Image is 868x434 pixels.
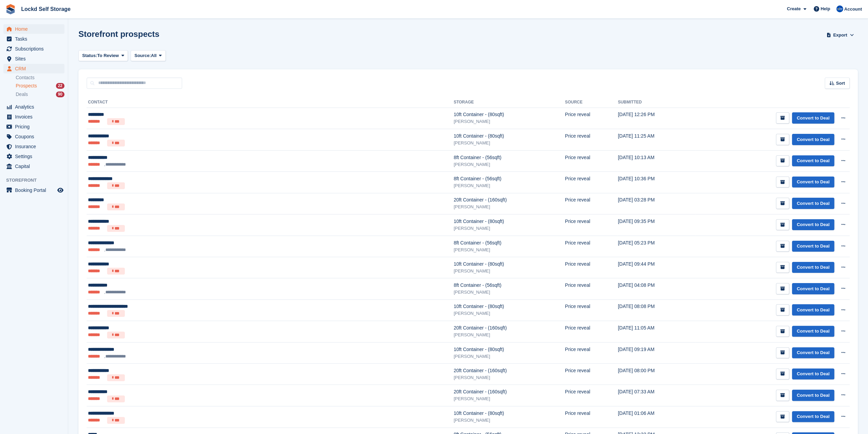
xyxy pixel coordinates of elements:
img: stora-icon-8386f47178a22dfd0bd8f6a31ec36ba5ce8667c1dd55bd0f319d3a0aa187defe.svg [5,4,16,14]
div: [PERSON_NAME] [454,289,565,296]
td: [DATE] 05:23 PM [618,236,695,257]
a: menu [3,102,64,112]
span: Help [821,5,830,12]
a: menu [3,44,64,54]
td: [DATE] 08:08 PM [618,299,695,321]
td: Price reveal [565,150,618,171]
th: Submitted [618,97,695,108]
span: Sites [15,54,56,64]
button: Export [825,29,855,41]
span: Prospects [16,83,37,89]
span: All [151,52,157,59]
a: Convert to Deal [792,326,834,337]
h1: Storefront prospects [78,29,159,39]
div: [PERSON_NAME] [454,247,565,253]
a: Convert to Deal [792,347,834,359]
div: 10ft Container - (80sqft) [454,261,565,268]
div: [PERSON_NAME] [454,374,565,381]
a: menu [3,24,64,34]
a: Convert to Deal [792,262,834,273]
span: Invoices [15,112,56,122]
a: Convert to Deal [792,134,834,145]
a: menu [3,64,64,73]
a: Convert to Deal [792,177,834,188]
a: Convert to Deal [792,411,834,422]
td: Price reveal [565,278,618,299]
td: [DATE] 04:08 PM [618,278,695,299]
div: [PERSON_NAME] [454,417,565,424]
a: Preview store [56,186,64,194]
span: CRM [15,64,56,73]
td: Price reveal [565,214,618,236]
a: menu [3,162,64,171]
div: 10ft Container - (80sqft) [454,132,565,140]
a: Convert to Deal [792,241,834,252]
div: 20ft Container - (160sqft) [454,324,565,332]
span: To Review [97,52,119,59]
span: Source: [134,52,151,59]
div: 20ft Container - (160sqft) [454,367,565,374]
td: [DATE] 09:35 PM [618,214,695,236]
span: Booking Portal [15,185,56,195]
span: Status: [82,52,97,59]
td: [DATE] 10:13 AM [618,150,695,171]
td: [DATE] 09:44 PM [618,257,695,278]
span: Pricing [15,122,56,131]
div: 90 [56,92,64,97]
div: [PERSON_NAME] [454,118,565,125]
th: Source [565,97,618,108]
td: Price reveal [565,171,618,193]
div: [PERSON_NAME] [454,161,565,168]
span: Insurance [15,142,56,151]
a: Convert to Deal [792,304,834,316]
a: menu [3,142,64,151]
td: Price reveal [565,385,618,406]
td: Price reveal [565,257,618,278]
div: [PERSON_NAME] [454,353,565,360]
div: 20ft Container - (160sqft) [454,388,565,395]
span: Tasks [15,34,56,44]
a: Deals 90 [16,91,64,98]
div: 10ft Container - (80sqft) [454,303,565,310]
div: 8ft Container - (56sqft) [454,239,565,247]
td: Price reveal [565,129,618,151]
div: [PERSON_NAME] [454,225,565,232]
td: Price reveal [565,299,618,321]
button: Source: All [131,50,166,61]
div: [PERSON_NAME] [454,332,565,338]
div: [PERSON_NAME] [454,204,565,210]
div: 10ft Container - (80sqft) [454,410,565,417]
a: menu [3,122,64,131]
a: menu [3,34,64,44]
div: [PERSON_NAME] [454,395,565,402]
th: Contact [87,97,454,108]
th: Storage [454,97,565,108]
div: [PERSON_NAME] [454,182,565,189]
td: Price reveal [565,321,618,342]
td: [DATE] 01:06 AM [618,406,695,428]
a: Convert to Deal [792,155,834,167]
span: Capital [15,162,56,171]
td: [DATE] 07:33 AM [618,385,695,406]
span: Settings [15,152,56,161]
td: [DATE] 11:05 AM [618,321,695,342]
td: Price reveal [565,108,618,129]
a: menu [3,132,64,141]
div: 10ft Container - (80sqft) [454,346,565,353]
span: Create [787,5,800,12]
span: Deals [16,91,28,98]
div: 10ft Container - (80sqft) [454,218,565,225]
div: 22 [56,83,64,89]
td: [DATE] 03:28 PM [618,193,695,214]
span: Account [844,6,862,13]
img: Jonny Bleach [836,5,843,12]
a: Lockd Self Storage [18,3,73,15]
div: [PERSON_NAME] [454,310,565,317]
a: Prospects 22 [16,82,64,89]
span: Export [833,32,847,39]
td: Price reveal [565,236,618,257]
span: Subscriptions [15,44,56,54]
span: Analytics [15,102,56,112]
a: Convert to Deal [792,368,834,380]
td: Price reveal [565,193,618,214]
